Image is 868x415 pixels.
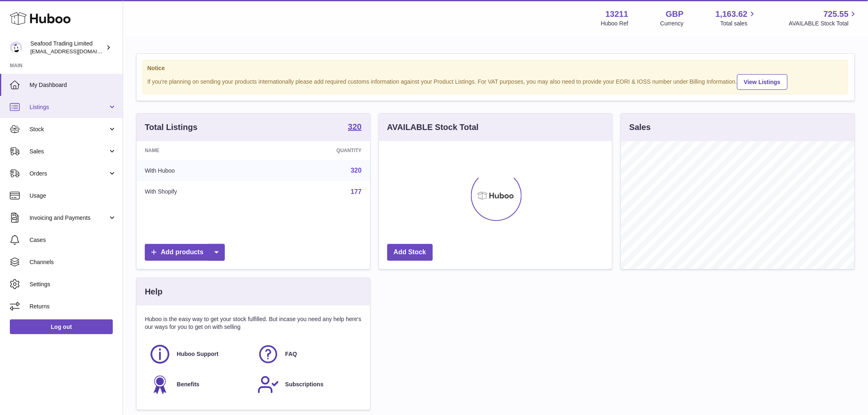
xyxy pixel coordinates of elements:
[10,41,22,54] img: internalAdmin-13211@internal.huboo.com
[716,9,757,27] a: 1,163.62 Total sales
[177,350,219,358] span: Huboo Support
[605,9,628,20] strong: 13211
[30,81,116,89] span: My Dashboard
[629,122,651,133] h3: Sales
[30,40,104,55] div: Seafood Trading Limited
[387,244,433,261] a: Add Stock
[30,214,108,222] span: Invoicing and Payments
[30,148,108,155] span: Sales
[30,103,108,111] span: Listings
[789,20,858,27] span: AVAILABLE Stock Total
[257,343,357,365] a: FAQ
[285,381,323,388] span: Subscriptions
[720,20,757,27] span: Total sales
[351,167,362,174] a: 320
[145,122,198,133] h3: Total Listings
[737,74,788,90] a: View Listings
[30,258,116,266] span: Channels
[824,9,849,20] span: 725.55
[30,125,108,133] span: Stock
[789,9,858,27] a: 725.55 AVAILABLE Stock Total
[263,141,370,160] th: Quantity
[348,123,361,132] a: 320
[137,160,263,181] td: With Huboo
[30,170,108,178] span: Orders
[351,188,362,195] a: 177
[285,350,297,358] span: FAQ
[177,381,199,388] span: Benefits
[10,319,113,334] a: Log out
[145,286,162,297] h3: Help
[30,303,116,310] span: Returns
[257,374,357,396] a: Subscriptions
[30,192,116,200] span: Usage
[30,48,121,55] span: [EMAIL_ADDRESS][DOMAIN_NAME]
[147,73,844,90] div: If you're planning on sending your products internationally please add required customs informati...
[660,20,684,27] div: Currency
[716,9,748,20] span: 1,163.62
[601,20,628,27] div: Huboo Ref
[348,123,361,131] strong: 320
[149,374,249,396] a: Benefits
[137,181,263,203] td: With Shopify
[30,280,116,288] span: Settings
[666,9,683,20] strong: GBP
[387,122,479,133] h3: AVAILABLE Stock Total
[137,141,263,160] th: Name
[30,236,116,244] span: Cases
[145,244,225,261] a: Add products
[147,64,844,72] strong: Notice
[145,315,362,331] p: Huboo is the easy way to get your stock fulfilled. But incase you need any help here's our ways f...
[149,343,249,365] a: Huboo Support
